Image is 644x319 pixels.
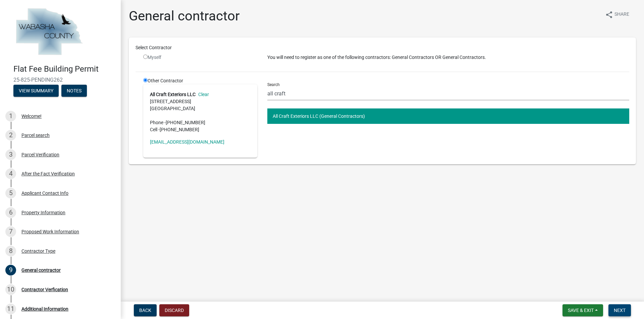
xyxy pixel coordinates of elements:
[150,92,196,97] strong: All Craft Exteriors LLC
[150,139,224,145] a: [EMAIL_ADDRESS][DOMAIN_NAME]
[150,127,160,132] abbr: Cell -
[13,64,115,74] h4: Flat Fee Building Permit
[600,8,635,21] button: shareShare
[5,304,16,314] div: 11
[138,77,262,158] div: Other Contractor
[150,120,166,125] abbr: Phone -
[5,130,16,141] div: 2
[5,246,16,256] div: 8
[61,85,87,97] button: Notes
[5,265,16,275] div: 9
[21,229,79,234] div: Proposed Work Information
[21,152,59,157] div: Parcel Verification
[13,77,107,83] span: 25-825-PENDING262
[166,120,205,125] span: [PHONE_NUMBER]
[134,304,157,316] button: Back
[139,308,151,313] span: Back
[605,11,613,19] i: share
[614,11,629,19] span: Share
[267,54,629,61] p: You will need to register as one of the following contractors: General Contractors OR General Con...
[129,8,240,24] h1: General contractor
[159,304,189,316] button: Discard
[5,168,16,179] div: 4
[5,284,16,295] div: 10
[13,85,59,97] button: View Summary
[21,307,68,311] div: Additional Information
[21,171,75,176] div: After the Fact Verification
[5,188,16,198] div: 5
[21,191,68,195] div: Applicant Contact Info
[5,149,16,160] div: 3
[608,304,631,316] button: Next
[196,92,209,97] a: Clear
[267,108,629,124] button: All Craft Exteriors LLC (General Contractors)
[21,268,61,272] div: General contractor
[61,88,87,94] wm-modal-confirm: Notes
[5,226,16,237] div: 7
[13,7,85,57] img: Wabasha County, Minnesota
[150,91,251,133] address: [STREET_ADDRESS] [GEOGRAPHIC_DATA]
[160,127,199,132] span: [PHONE_NUMBER]
[562,304,603,316] button: Save & Exit
[5,111,16,122] div: 1
[614,308,626,313] span: Next
[13,88,59,94] wm-modal-confirm: Summary
[21,287,68,292] div: Contractor Verfication
[568,308,594,313] span: Save & Exit
[267,87,629,100] input: Search...
[130,44,634,51] div: Select Contractor
[143,54,257,61] div: Myself
[5,207,16,218] div: 6
[21,249,55,253] div: Contractor Type
[21,114,42,118] div: Welcome!
[21,210,65,215] div: Property Information
[21,133,50,138] div: Parcel search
